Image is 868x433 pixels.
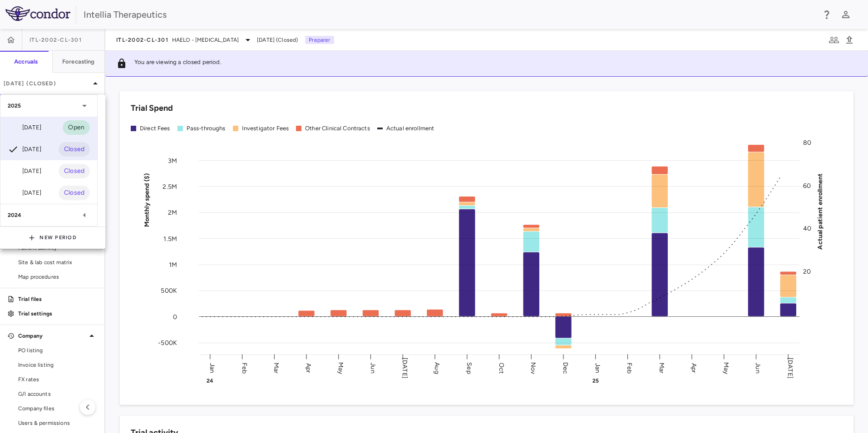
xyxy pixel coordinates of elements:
p: 2024 [8,211,22,219]
div: 2025 [0,95,97,117]
p: 2025 [8,102,21,110]
span: Open [63,123,90,133]
button: New Period [29,231,77,245]
span: Closed [59,188,90,198]
span: Closed [59,144,90,154]
div: [DATE] [8,144,41,155]
div: 2024 [0,204,97,226]
div: [DATE] [8,122,41,133]
div: [DATE] [8,166,41,177]
span: Closed [59,166,90,176]
div: [DATE] [8,187,41,198]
